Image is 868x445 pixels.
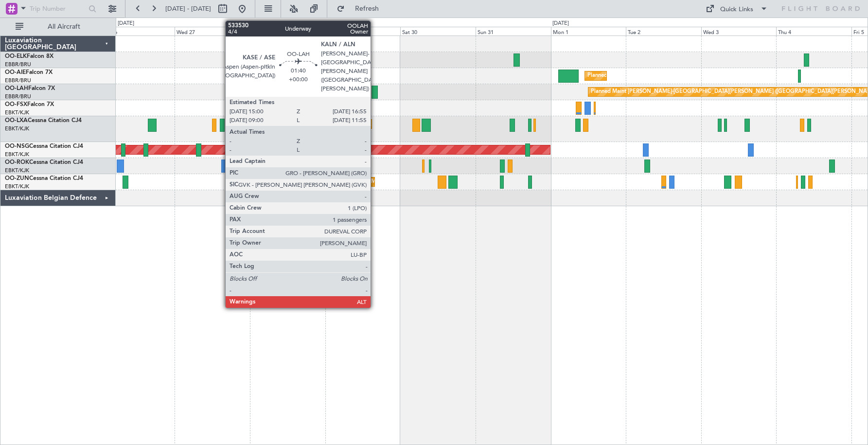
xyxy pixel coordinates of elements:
span: OO-ELK [5,53,27,59]
div: Mon 1 [551,27,626,36]
span: OO-ROK [5,160,29,165]
a: OO-FSXFalcon 7X [5,102,54,107]
div: Thu 4 [776,27,851,36]
a: OO-ROKCessna Citation CJ4 [5,160,83,165]
input: Trip Number [30,1,86,16]
a: OO-LAHFalcon 7X [5,86,55,91]
a: EBKT/KJK [5,109,29,116]
span: OO-NSG [5,143,29,149]
div: Planned Maint [GEOGRAPHIC_DATA] ([GEOGRAPHIC_DATA] National) [235,117,411,131]
div: Sun 31 [476,27,551,36]
div: Wed 3 [701,27,777,36]
div: [DATE] [552,19,569,28]
div: Fri 29 [325,27,401,36]
span: OO-LAH [5,86,28,91]
button: Quick Links [701,1,773,17]
a: OO-NSGCessna Citation CJ4 [5,143,83,149]
a: EBKT/KJK [5,167,29,174]
span: OO-LXA [5,118,28,124]
div: Sat 30 [400,27,476,36]
a: EBKT/KJK [5,125,29,132]
span: All Aircraft [25,23,103,30]
a: EBKT/KJK [5,151,29,158]
span: [DATE] - [DATE] [165,4,211,13]
a: EBBR/BRU [5,93,31,100]
div: Tue 26 [100,27,175,36]
div: Wed 27 [175,27,250,36]
span: OO-FSX [5,102,27,107]
span: OO-ZUN [5,176,29,181]
button: Refresh [332,1,390,17]
span: OO-AIE [5,70,26,75]
span: Refresh [347,5,388,12]
a: OO-AIEFalcon 7X [5,70,53,75]
a: EBBR/BRU [5,61,31,68]
a: OO-ZUNCessna Citation CJ4 [5,176,83,181]
div: Owner [GEOGRAPHIC_DATA]-[GEOGRAPHIC_DATA] [252,159,384,173]
div: Planned Maint [GEOGRAPHIC_DATA] ([GEOGRAPHIC_DATA]) [587,69,741,83]
a: OO-ELKFalcon 8X [5,53,53,59]
a: OO-LXACessna Citation CJ4 [5,118,82,124]
div: Thu 28 [250,27,325,36]
div: Quick Links [720,5,753,15]
a: EBKT/KJK [5,183,29,190]
button: All Aircraft [11,19,106,35]
div: Tue 2 [626,27,701,36]
a: EBBR/BRU [5,77,31,84]
div: [DATE] [118,19,134,28]
div: Planned Maint Kortrijk-[GEOGRAPHIC_DATA] [350,175,463,189]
